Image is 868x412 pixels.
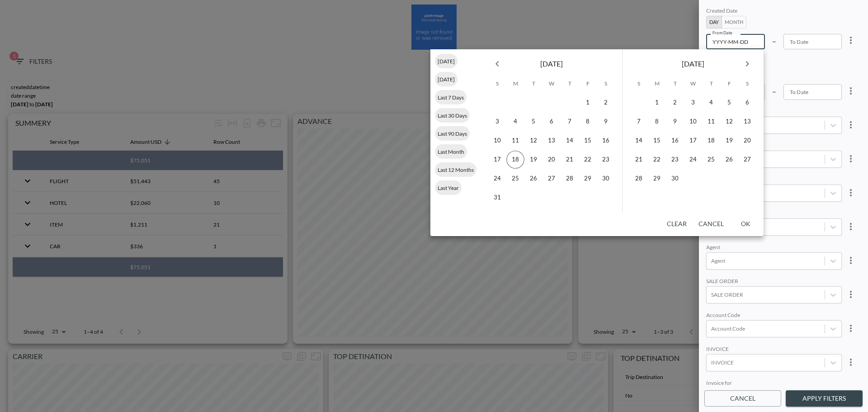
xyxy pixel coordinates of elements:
[706,57,842,66] div: Departure Date
[488,55,506,73] button: Previous month
[506,132,524,150] button: 11
[540,57,563,70] span: [DATE]
[435,76,458,83] span: [DATE]
[488,151,506,169] button: 17
[488,170,506,188] button: 24
[706,244,842,252] div: Agent
[435,144,467,159] div: Last Month
[488,132,506,150] button: 10
[684,132,702,150] button: 17
[525,75,542,93] span: Tuesday
[842,353,860,371] button: more
[738,113,756,131] button: 13
[842,150,860,168] button: more
[435,166,476,173] span: Last 12 Months
[435,162,476,177] div: Last 12 Months
[786,390,863,407] button: Apply Filters
[702,94,720,112] button: 4
[842,31,860,49] button: more
[842,319,860,337] button: more
[720,132,738,150] button: 19
[648,113,666,131] button: 8
[488,189,506,207] button: 31
[722,16,746,28] button: Month
[842,82,860,100] button: more
[542,132,561,150] button: 13
[706,312,842,320] div: Account Code
[597,113,615,131] button: 9
[435,185,462,191] span: Last Year
[702,132,720,150] button: 18
[666,132,684,150] button: 16
[435,180,462,195] div: Last Year
[524,170,542,188] button: 26
[630,170,648,188] button: 28
[630,113,648,131] button: 7
[648,132,666,150] button: 15
[684,151,702,169] button: 24
[435,130,470,137] span: Last 90 Days
[731,216,760,232] button: OK
[738,132,756,150] button: 20
[524,132,542,150] button: 12
[772,36,776,46] p: –
[542,113,561,131] button: 6
[783,84,842,99] input: YYYY-MM-DD
[738,94,756,112] button: 6
[706,278,842,286] div: SALE ORDER
[435,126,470,141] div: Last 90 Days
[772,86,776,96] p: –
[842,251,860,270] button: more
[631,75,647,93] span: Sunday
[684,113,702,131] button: 10
[435,94,467,101] span: Last 7 Days
[648,94,666,112] button: 1
[579,151,597,169] button: 22
[506,113,524,131] button: 4
[685,75,701,93] span: Wednesday
[597,151,615,169] button: 23
[435,148,467,155] span: Last Month
[597,170,615,188] button: 30
[738,151,756,169] button: 27
[579,132,597,150] button: 15
[580,75,596,93] span: Friday
[488,113,506,131] button: 3
[720,94,738,112] button: 5
[542,170,561,188] button: 27
[579,113,597,131] button: 8
[506,170,524,188] button: 25
[720,113,738,131] button: 12
[842,285,860,303] button: more
[597,132,615,150] button: 16
[435,72,458,86] div: [DATE]
[706,379,842,388] div: Invoice for
[524,151,542,169] button: 19
[704,390,781,407] button: Cancel
[702,151,720,169] button: 25
[561,170,579,188] button: 28
[667,75,683,93] span: Tuesday
[842,218,860,236] button: more
[435,108,470,123] div: Last 30 Days
[561,132,579,150] button: 14
[703,75,719,93] span: Thursday
[666,94,684,112] button: 2
[842,116,860,134] button: more
[666,113,684,131] button: 9
[695,216,727,232] button: Cancel
[543,75,560,93] span: Wednesday
[648,151,666,169] button: 22
[598,75,614,93] span: Saturday
[435,112,470,119] span: Last 30 Days
[721,75,737,93] span: Friday
[783,34,842,49] input: YYYY-MM-DD
[630,132,648,150] button: 14
[561,151,579,169] button: 21
[738,55,756,73] button: Next month
[561,113,579,131] button: 7
[706,16,722,28] button: Day
[666,151,684,169] button: 23
[682,57,704,70] span: [DATE]
[597,94,615,112] button: 2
